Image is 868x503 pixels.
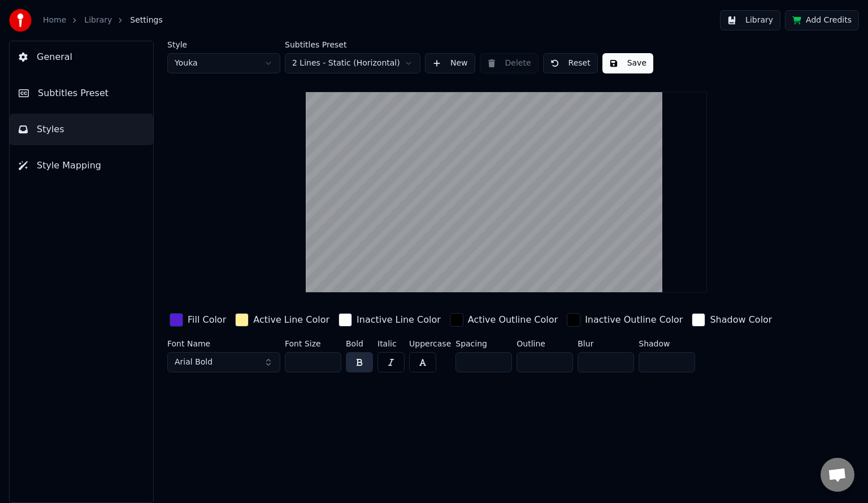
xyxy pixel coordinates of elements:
div: Shadow Color [710,313,772,327]
span: Settings [130,15,162,26]
label: Shadow [639,340,695,348]
button: New [425,53,475,73]
label: Bold [346,340,373,348]
div: Inactive Line Color [357,313,441,327]
a: Home [43,15,66,26]
div: Active Outline Color [468,313,558,327]
span: Styles [37,123,64,136]
button: Reset [543,53,598,73]
button: General [10,41,153,73]
span: Subtitles Preset [38,86,108,100]
label: Font Size [285,340,341,348]
a: Library [84,15,112,26]
span: Arial Bold [175,357,212,368]
label: Spacing [455,340,512,348]
label: Outline [517,340,573,348]
button: Style Mapping [10,150,153,181]
button: Shadow Color [689,311,774,329]
label: Subtitles Preset [285,41,420,49]
label: Font Name [167,340,280,348]
button: Active Outline Color [448,311,560,329]
nav: breadcrumb [43,15,163,26]
span: General [37,50,72,64]
a: Open chat [821,458,854,492]
button: Inactive Line Color [336,311,443,329]
button: Inactive Outline Color [565,311,685,329]
button: Subtitles Preset [10,77,153,109]
label: Style [167,41,280,49]
label: Uppercase [409,340,451,348]
button: Save [602,53,653,73]
img: youka [9,9,32,32]
label: Blur [578,340,634,348]
button: Active Line Color [233,311,332,329]
button: Fill Color [167,311,228,329]
div: Active Line Color [253,313,329,327]
div: Inactive Outline Color [585,313,683,327]
button: Library [720,10,780,31]
div: Fill Color [188,313,226,327]
button: Add Credits [785,10,859,31]
span: Style Mapping [37,159,101,172]
label: Italic [377,340,405,348]
button: Styles [10,114,153,145]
